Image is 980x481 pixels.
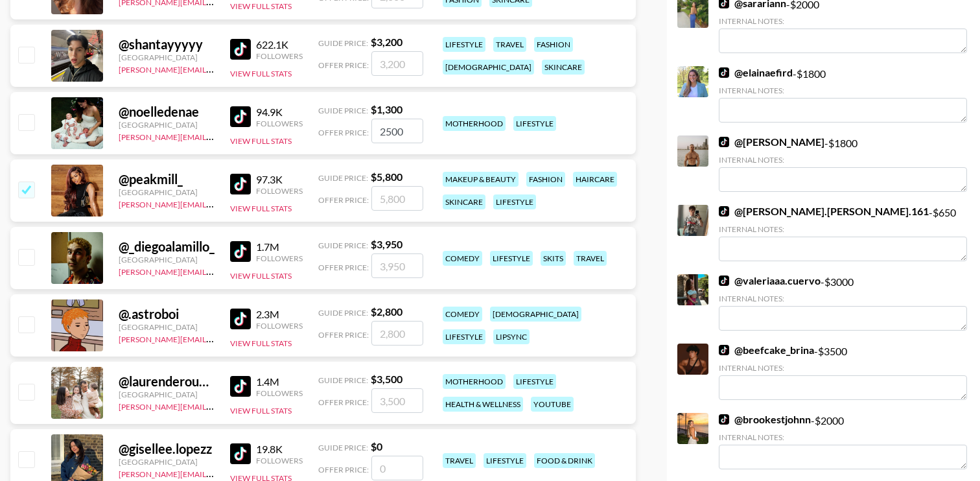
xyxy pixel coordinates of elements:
[119,264,310,277] a: [PERSON_NAME][EMAIL_ADDRESS][DOMAIN_NAME]
[371,456,423,480] input: 0
[119,120,215,130] div: [GEOGRAPHIC_DATA]
[371,51,423,76] input: 3,200
[493,194,536,209] div: lifestyle
[719,413,967,469] div: - $ 2000
[119,255,215,264] div: [GEOGRAPHIC_DATA]
[119,322,215,332] div: [GEOGRAPHIC_DATA]
[719,363,967,373] div: Internal Notes:
[443,251,482,266] div: comedy
[443,172,519,187] div: makeup & beauty
[443,194,485,209] div: skincare
[318,443,368,452] span: Guide Price:
[119,373,215,390] div: @ laurenderouennn
[443,60,534,75] div: [DEMOGRAPHIC_DATA]
[490,251,533,266] div: lifestyle
[719,206,729,217] img: TikTok
[719,344,967,400] div: - $ 3500
[719,66,793,79] a: @elainaefird
[318,128,369,137] span: Offer Price:
[443,307,482,322] div: comedy
[484,453,526,468] div: lifestyle
[230,443,251,464] img: TikTok
[443,397,523,412] div: health & wellness
[119,441,215,457] div: @ gisellee.lopezz
[119,467,310,479] a: [PERSON_NAME][EMAIL_ADDRESS][DOMAIN_NAME]
[719,135,967,192] div: - $ 1800
[318,38,368,48] span: Guide Price:
[318,240,368,250] span: Guide Price:
[230,338,292,348] button: View Full Stats
[230,271,292,281] button: View Full Stats
[230,136,292,146] button: View Full Stats
[526,172,565,187] div: fashion
[119,306,215,322] div: @ .astroboi
[719,137,729,147] img: TikTok
[719,135,824,148] a: @[PERSON_NAME]
[719,274,821,287] a: @valeriaaa.cuervo
[119,239,215,255] div: @ _diegoalamillo_
[371,119,423,143] input: 1,300
[256,308,303,321] div: 2.3M
[719,345,729,355] img: TikTok
[371,170,402,183] strong: $ 5,800
[318,330,369,340] span: Offer Price:
[443,453,476,468] div: travel
[371,305,402,318] strong: $ 2,800
[230,204,292,213] button: View Full Stats
[230,241,251,262] img: TikTok
[443,116,506,131] div: motherhood
[318,465,369,475] span: Offer Price:
[719,205,967,261] div: - $ 650
[119,332,310,344] a: [PERSON_NAME][EMAIL_ADDRESS][DOMAIN_NAME]
[230,1,292,11] button: View Full Stats
[230,106,251,127] img: TikTok
[493,37,526,52] div: travel
[719,274,967,331] div: - $ 3000
[719,67,729,78] img: TikTok
[256,173,303,186] div: 97.3K
[541,251,566,266] div: skits
[256,443,303,456] div: 19.8K
[256,375,303,388] div: 1.4M
[230,309,251,329] img: TikTok
[371,238,402,250] strong: $ 3,950
[493,329,530,344] div: lipsync
[719,16,967,26] div: Internal Notes:
[719,205,929,218] a: @[PERSON_NAME].[PERSON_NAME].161
[230,174,251,194] img: TikTok
[719,432,967,442] div: Internal Notes:
[531,397,574,412] div: youtube
[256,456,303,465] div: Followers
[443,374,506,389] div: motherhood
[230,406,292,416] button: View Full Stats
[719,155,967,165] div: Internal Notes:
[119,53,215,62] div: [GEOGRAPHIC_DATA]
[534,453,595,468] div: food & drink
[513,116,556,131] div: lifestyle
[719,414,729,425] img: TikTok
[119,36,215,53] div: @ shantayyyyy
[719,276,729,286] img: TikTok
[371,373,402,385] strong: $ 3,500
[119,187,215,197] div: [GEOGRAPHIC_DATA]
[256,388,303,398] div: Followers
[318,263,369,272] span: Offer Price:
[513,374,556,389] div: lifestyle
[719,344,814,357] a: @beefcake_brina
[371,388,423,413] input: 3,500
[256,186,303,196] div: Followers
[119,104,215,120] div: @ noelledenae
[719,66,967,123] div: - $ 1800
[318,375,368,385] span: Guide Price:
[119,457,215,467] div: [GEOGRAPHIC_DATA]
[371,321,423,346] input: 2,800
[574,251,607,266] div: travel
[443,329,485,344] div: lifestyle
[256,119,303,128] div: Followers
[318,195,369,205] span: Offer Price:
[318,60,369,70] span: Offer Price:
[371,186,423,211] input: 5,800
[119,197,310,209] a: [PERSON_NAME][EMAIL_ADDRESS][DOMAIN_NAME]
[573,172,617,187] div: haircare
[719,413,811,426] a: @brookestjohnn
